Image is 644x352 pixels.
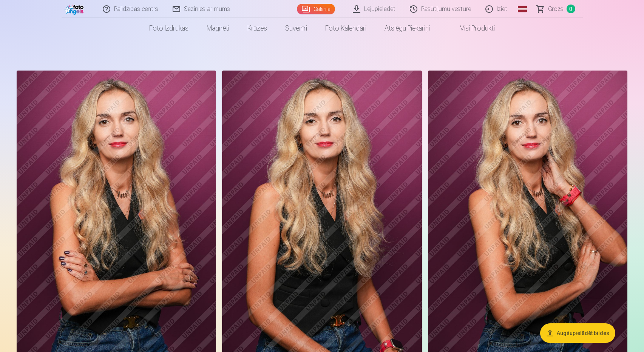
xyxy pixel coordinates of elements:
a: Krūzes [238,18,276,39]
a: Atslēgu piekariņi [375,18,439,39]
a: Galerija [297,4,335,14]
img: /fa1 [65,3,86,15]
a: Suvenīri [276,18,316,39]
a: Foto kalendāri [316,18,375,39]
button: Augšupielādēt bildes [540,323,615,343]
span: 0 [567,5,575,13]
span: Grozs [548,5,564,14]
a: Visi produkti [439,18,504,39]
a: Foto izdrukas [140,18,198,39]
a: Magnēti [198,18,238,39]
